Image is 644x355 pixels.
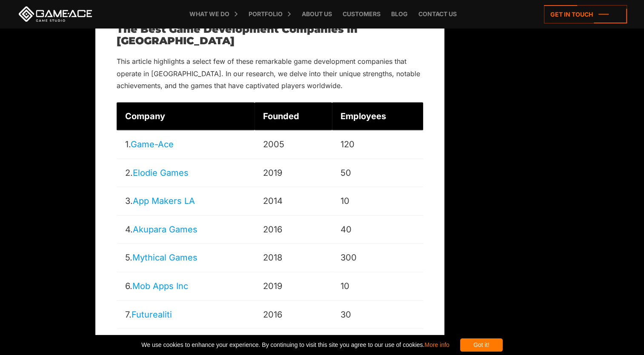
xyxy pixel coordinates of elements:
[141,338,449,352] span: We use cookies to enhance your experience. By continuing to visit this site you agree to our use ...
[255,301,332,329] td: 2016
[460,338,503,352] div: Got it!
[133,196,195,206] a: App Makers LA
[117,24,423,46] h2: The Best Game Development Companies in [GEOGRAPHIC_DATA]
[255,187,332,216] td: 2014
[255,244,332,272] td: 2018
[117,187,255,216] td: 3.
[133,168,189,178] a: Elodie Games
[544,5,627,23] a: Get in touch
[117,55,423,92] p: This article highlights a select few of these remarkable game development companies that operate ...
[255,131,332,159] td: 2005
[132,281,188,291] a: Mob Apps Inc
[255,272,332,301] td: 2019
[132,309,172,320] a: Futurealiti
[332,131,423,159] td: 120
[424,341,449,348] a: More info
[131,139,174,149] a: Game-Ace
[132,252,197,263] a: Mythical Games
[117,215,255,244] td: 4.
[332,244,423,272] td: 300
[117,272,255,301] td: 6.
[341,111,386,121] strong: Employees
[133,224,197,235] a: Akupara Games
[332,187,423,216] td: 10
[255,159,332,187] td: 2019
[255,215,332,244] td: 2016
[332,159,423,187] td: 50
[117,301,255,329] td: 7.
[332,272,423,301] td: 10
[117,244,255,272] td: 5.
[117,159,255,187] td: 2.
[125,111,165,121] strong: Company
[263,111,299,121] strong: Founded
[117,131,255,159] td: 1.
[332,215,423,244] td: 40
[332,301,423,329] td: 30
